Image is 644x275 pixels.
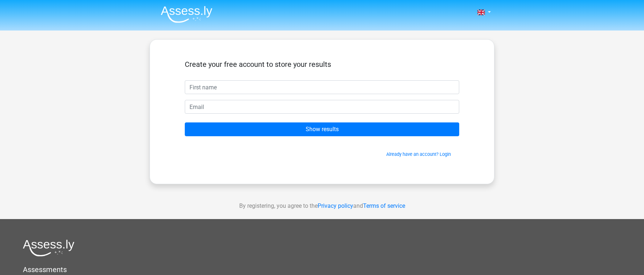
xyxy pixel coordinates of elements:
[185,100,459,114] input: Email
[185,80,459,94] input: First name
[23,239,74,256] img: Assessly logo
[185,60,459,69] h5: Create your free account to store your results
[363,202,405,209] a: Terms of service
[185,122,459,136] input: Show results
[386,151,451,157] a: Already have an account? Login
[23,265,621,274] h5: Assessments
[161,6,212,23] img: Assessly
[318,202,353,209] a: Privacy policy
